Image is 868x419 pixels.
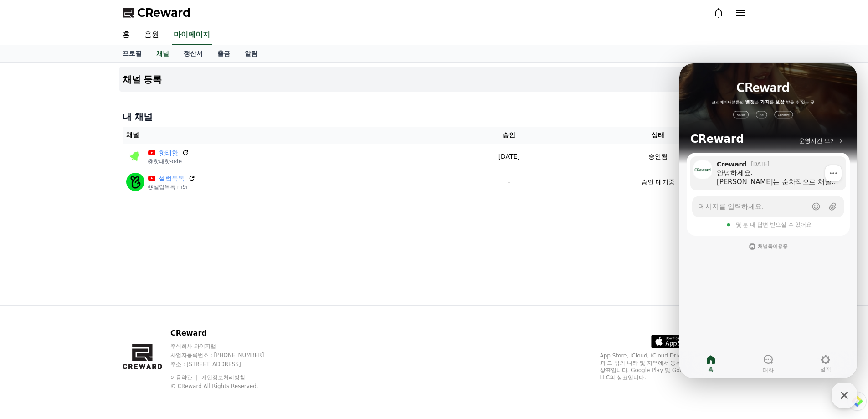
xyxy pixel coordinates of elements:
button: 채널 등록 [119,67,750,92]
a: 셀럽톡톡 [159,174,185,183]
th: 채널 [123,127,448,144]
h4: 채널 등록 [123,74,162,84]
a: 핫태핫 [159,148,178,158]
h4: 내 채널 [123,110,746,123]
a: 알림 [237,45,265,62]
p: - [452,177,567,187]
a: 개인정보처리방침 [201,374,245,381]
p: 주식회사 와이피랩 [170,342,282,350]
a: 음원 [137,26,166,45]
a: 프로필 [115,45,149,62]
img: 핫태핫 [126,147,144,166]
th: 상태 [570,127,746,144]
img: 셀럽톡톡 [126,173,144,191]
a: 마이페이지 [172,26,212,45]
p: © CReward All Rights Reserved. [170,383,282,390]
a: 정산서 [176,45,210,62]
th: 승인 [448,127,570,144]
p: 승인 대기중 [641,177,675,187]
p: 승인됨 [648,152,668,161]
a: 홈 [115,26,137,45]
a: CReward [123,5,191,20]
iframe: Channel chat [679,63,857,378]
p: @핫태핫-o4e [148,158,189,165]
a: 채널 [153,45,173,62]
a: 출금 [210,45,237,62]
p: [DATE] [452,152,567,161]
a: 이용약관 [170,374,199,381]
span: CReward [137,5,191,20]
p: CReward [170,328,282,339]
p: App Store, iCloud, iCloud Drive 및 iTunes Store는 미국과 그 밖의 나라 및 지역에서 등록된 Apple Inc.의 서비스 상표입니다. Goo... [600,352,746,381]
p: 주소 : [STREET_ADDRESS] [170,361,282,368]
p: @셀럽톡톡-m9r [148,183,195,191]
p: 사업자등록번호 : [PHONE_NUMBER] [170,352,282,359]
